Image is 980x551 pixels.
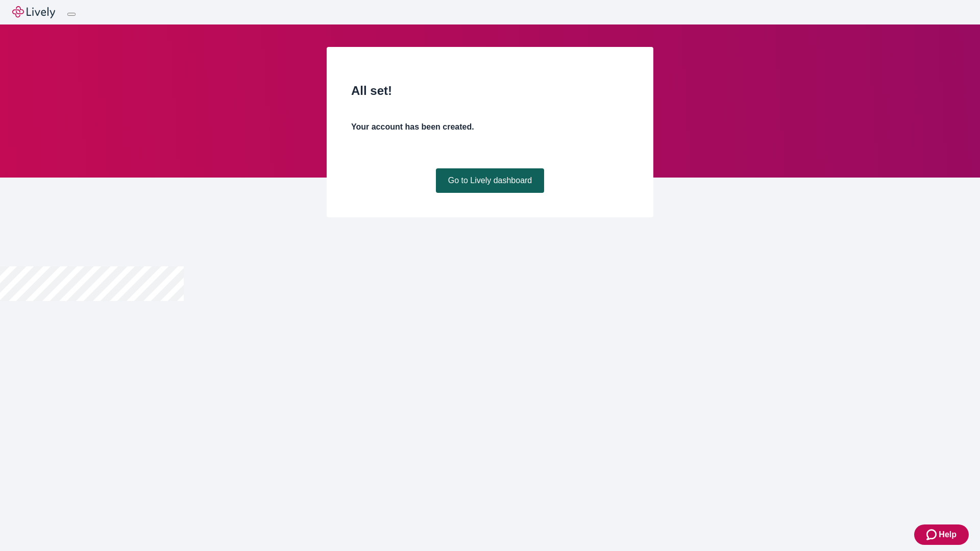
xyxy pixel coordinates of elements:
h4: Your account has been created. [351,121,629,133]
h2: All set! [351,82,629,100]
a: Go to Lively dashboard [436,168,545,193]
span: Help [939,529,957,541]
button: Log out [67,13,76,16]
svg: Zendesk support icon [926,529,939,541]
img: Lively [12,6,55,18]
button: Zendesk support iconHelp [914,524,969,545]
